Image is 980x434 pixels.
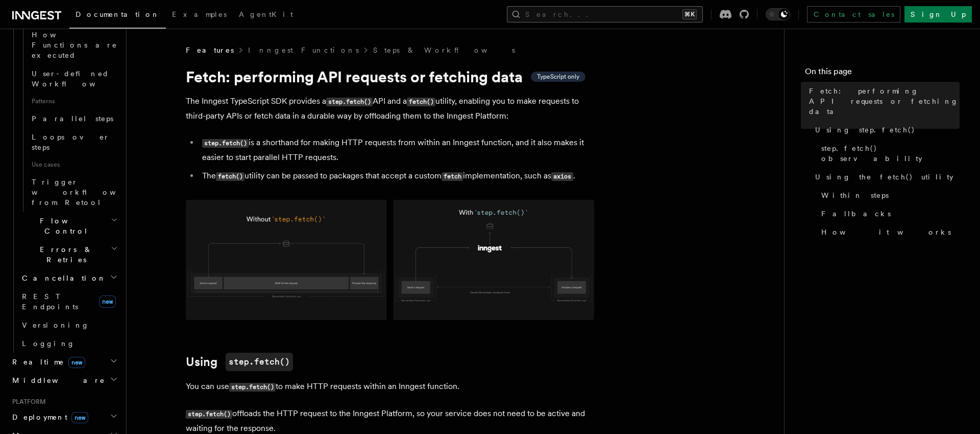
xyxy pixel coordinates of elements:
span: How it works [821,227,951,237]
code: fetch [442,172,463,181]
span: Middleware [8,375,105,385]
button: Cancellation [18,269,120,287]
a: Contact sales [807,6,900,22]
span: Loops over steps [32,133,110,151]
span: Using the fetch() utility [815,172,953,182]
span: User-defined Workflows [32,70,124,88]
span: REST Endpoints [22,292,78,311]
span: Platform [8,398,46,406]
button: Errors & Retries [18,240,120,269]
a: How Functions are executed [28,26,120,64]
a: Documentation [69,3,166,29]
code: fetch() [216,172,244,181]
a: Usingstep.fetch() [186,353,293,371]
a: How it works [817,223,960,241]
code: step.fetch() [226,353,293,371]
a: Using step.fetch() [811,121,960,139]
span: new [68,357,85,368]
a: Fallbacks [817,204,960,223]
span: Logging [22,339,75,348]
span: new [71,412,88,423]
button: Flow Control [18,212,120,240]
p: You can use to make HTTP requests within an Inngest function. [186,379,594,394]
code: axios [551,172,573,181]
a: Steps & Workflows [373,45,515,55]
button: Realtimenew [8,353,120,371]
a: Examples [166,3,233,28]
button: Search...⌘K [507,6,703,22]
span: Flow Control [18,216,111,236]
code: step.fetch() [186,410,232,419]
span: Use cases [28,156,120,173]
span: Cancellation [18,273,106,283]
a: AgentKit [233,3,299,28]
span: Within steps [821,190,889,200]
a: REST Endpointsnew [18,287,120,316]
a: User-defined Workflows [28,64,120,93]
span: Versioning [22,321,89,329]
a: Inngest Functions [248,45,359,55]
h4: On this page [805,65,960,82]
span: new [99,295,116,308]
span: Trigger workflows from Retool [32,178,144,207]
a: Sign Up [904,6,972,22]
span: Parallel steps [32,115,113,123]
code: step.fetch() [229,383,276,392]
kbd: ⌘K [682,9,697,19]
span: Patterns [28,93,120,109]
a: Versioning [18,316,120,334]
code: step.fetch() [202,139,249,148]
a: Trigger workflows from Retool [28,173,120,212]
a: Logging [18,334,120,353]
span: Fetch: performing API requests or fetching data [809,86,960,117]
span: Deployment [8,412,88,422]
button: Middleware [8,371,120,390]
span: Features [186,45,234,55]
span: Fallbacks [821,209,891,219]
a: Using the fetch() utility [811,168,960,186]
a: Parallel steps [28,109,120,128]
span: TypeScript only [537,73,579,81]
button: Deploymentnew [8,408,120,426]
span: Documentation [76,10,160,18]
h1: Fetch: performing API requests or fetching data [186,67,594,86]
span: step.fetch() observability [821,143,960,164]
span: Using step.fetch() [815,125,915,135]
a: Within steps [817,186,960,204]
code: fetch() [407,98,435,106]
button: Toggle dark mode [766,8,790,20]
li: The utility can be passed to packages that accept a custom implementation, such as . [199,169,594,184]
span: Examples [172,10,227,18]
a: step.fetch() observability [817,139,960,168]
p: The Inngest TypeScript SDK provides a API and a utility, enabling you to make requests to third-p... [186,94,594,123]
a: Fetch: performing API requests or fetching data [805,82,960,121]
img: Using Fetch offloads the HTTP request to the Inngest Platform [186,200,594,320]
span: How Functions are executed [32,31,117,59]
a: Loops over steps [28,128,120,156]
span: AgentKit [239,10,293,18]
code: step.fetch() [326,98,373,106]
span: Errors & Retries [18,244,111,265]
li: is a shorthand for making HTTP requests from within an Inngest function, and it also makes it eas... [199,135,594,165]
span: Realtime [8,357,85,367]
